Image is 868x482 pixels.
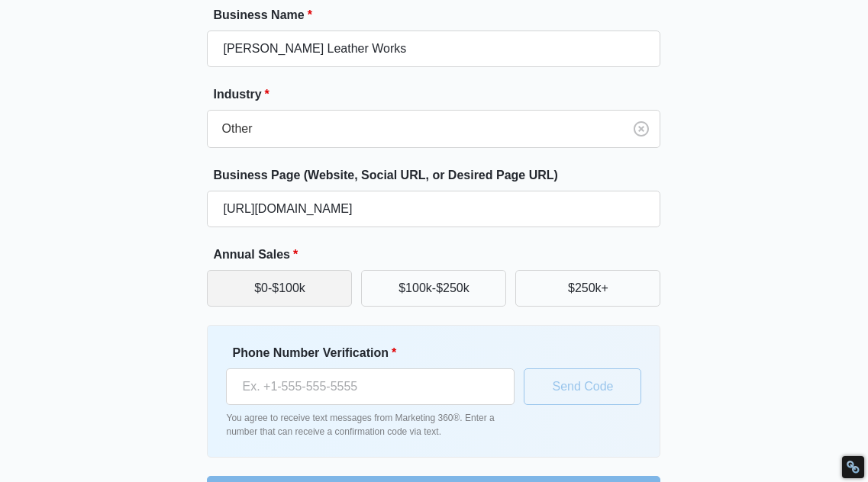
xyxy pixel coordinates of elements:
[515,270,660,307] button: $250k+
[226,411,515,439] p: You agree to receive text messages from Marketing 360®. Enter a number that can receive a confirm...
[213,6,666,24] label: Business Name
[361,270,506,307] button: $100k-$250k
[232,344,521,362] label: Phone Number Verification
[207,270,352,307] button: $0-$100k
[213,166,666,185] label: Business Page (Website, Social URL, or Desired Page URL)
[629,117,653,141] button: Clear
[213,85,666,104] label: Industry
[213,246,666,264] label: Annual Sales
[846,460,860,474] div: Restore Info Box &#10;&#10;NoFollow Info:&#10; META-Robots NoFollow: &#09;true&#10; META-Robots N...
[226,368,515,405] input: Ex. +1-555-555-5555
[207,191,660,227] input: e.g. janesplumbing.com
[207,31,660,67] input: e.g. Jane's Plumbing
